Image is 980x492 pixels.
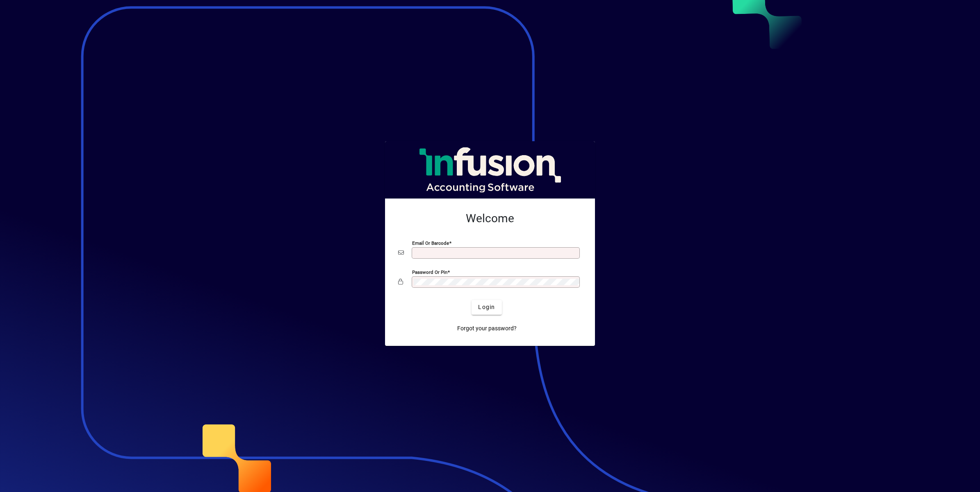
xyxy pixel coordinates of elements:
[398,212,582,226] h2: Welcome
[412,269,447,275] mat-label: Password or Pin
[478,303,495,311] span: Login
[412,240,449,246] mat-label: Email or Barcode
[472,300,501,315] button: Login
[457,324,517,333] span: Forgot your password?
[454,321,520,336] a: Forgot your password?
